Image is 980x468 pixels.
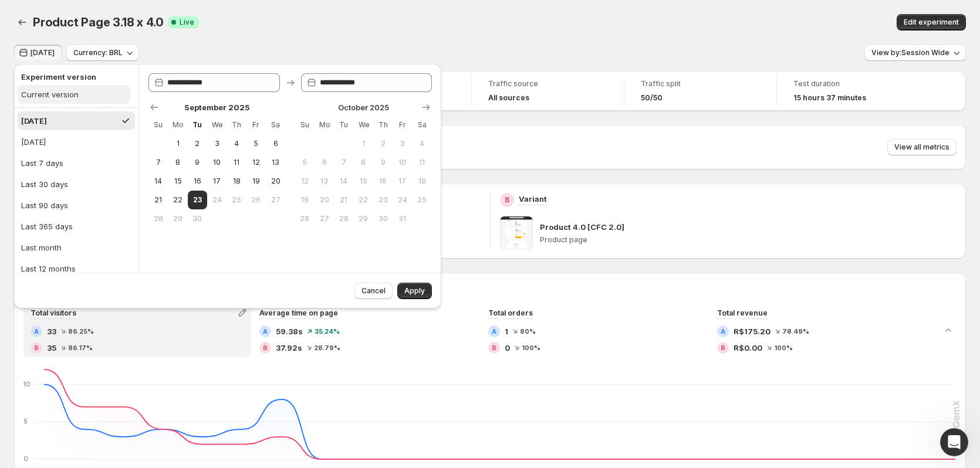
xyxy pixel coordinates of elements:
span: 10 [212,158,222,167]
button: Back [14,14,31,30]
th: Tuesday [188,116,207,134]
div: Hello guys. I started a test for the first time around 30 min ago. The test is indeed running in ... [42,166,225,283]
div: Henrique says… [9,166,225,293]
span: 35 [47,342,56,354]
button: Gif picker [37,378,46,388]
span: Mo [319,120,329,130]
button: Sunday September 7 2025 [148,153,168,172]
div: The team will be back 🕒 [19,352,183,375]
button: Sunday October 19 2025 [295,191,315,209]
button: Monday September 22 2025 [168,191,187,209]
span: 50/50 [641,93,663,103]
span: Tu [192,120,202,130]
h2: A [492,328,496,335]
button: Tuesday September 30 2025 [188,209,207,228]
span: 20 [319,195,329,205]
h2: A [34,328,39,335]
button: Saturday September 27 2025 [266,191,285,209]
span: Product Page 3.18 x 4.0 [33,15,163,29]
span: Traffic source [488,79,607,89]
span: 16 [192,177,202,186]
span: 4 [231,139,241,148]
span: 9 [192,158,202,167]
button: Saturday September 6 2025 [266,134,285,153]
button: Saturday October 4 2025 [413,134,432,153]
button: [DATE] [14,45,62,61]
button: Saturday October 11 2025 [413,153,432,172]
button: Tuesday September 16 2025 [188,172,207,191]
span: Sa [271,120,281,130]
h4: All sources [488,93,529,103]
span: 26 [300,214,310,223]
button: Wednesday October 29 2025 [354,209,373,228]
span: Sa [417,120,427,130]
div: [DATE] [21,136,46,148]
span: Cancel [361,286,386,296]
button: Sunday October 12 2025 [295,172,315,191]
button: Wednesday September 10 2025 [207,153,227,172]
button: Thursday October 30 2025 [373,209,393,228]
button: View all metrics [887,139,957,155]
span: Th [378,120,388,130]
span: 15 hours 37 minutes [793,93,866,103]
button: Wednesday September 24 2025 [207,191,227,209]
div: Close [206,5,227,26]
span: 25 [417,195,427,205]
span: 13 [319,177,329,186]
text: 0 [23,455,28,463]
h1: [PERSON_NAME] [57,6,133,15]
span: 11 [417,158,427,167]
button: Thursday September 18 2025 [227,172,246,191]
span: Total orders [488,308,533,317]
span: 19 [251,177,261,186]
span: 27 [271,195,281,205]
span: Test duration [793,79,913,89]
button: Currency: BRL [66,45,139,61]
button: Wednesday September 3 2025 [207,134,227,153]
th: Friday [246,116,266,134]
span: 11 [231,158,241,167]
button: Send a message… [201,374,220,392]
h2: Experiment version [21,71,127,83]
h2: B [721,344,725,351]
button: Thursday September 11 2025 [227,153,246,172]
span: 7 [153,158,163,167]
b: [EMAIL_ADDRESS][DOMAIN_NAME] [19,324,112,345]
span: 1 [173,139,183,148]
p: Product 4.0 [CFC 2.0] [540,221,624,233]
span: 21 [339,195,349,205]
div: Last month [21,242,62,253]
button: Wednesday October 22 2025 [354,191,373,209]
span: 37.92s [276,342,302,354]
span: Traffic split [641,79,760,89]
button: Last 90 days [18,196,135,215]
button: Monday October 27 2025 [315,209,334,228]
span: [DATE] [31,48,55,57]
span: 30 [378,214,388,223]
button: Last 30 days [18,175,135,194]
th: Monday [315,116,334,134]
h2: B [263,344,268,351]
button: Sunday October 5 2025 [295,153,315,172]
span: 6 [271,139,281,148]
div: Hello guys. I started a test for the first time around 30 min ago. The test is indeed running in ... [52,173,216,276]
span: Fr [397,120,407,130]
span: 24 [212,195,222,205]
span: 31 [397,214,407,223]
th: Tuesday [334,116,353,134]
button: Emoji picker [18,378,28,388]
button: Tuesday October 14 2025 [334,172,353,191]
button: Friday October 31 2025 [393,209,412,228]
span: 2 [378,139,388,148]
span: 8 [173,158,183,167]
th: Wednesday [207,116,227,134]
span: 29 [359,214,369,223]
button: Tuesday October 21 2025 [334,191,353,209]
span: Fr [251,120,261,130]
h2: B [505,195,509,205]
span: 12 [300,177,310,186]
th: Monday [168,116,187,134]
span: 5 [300,158,310,167]
span: 59.38s [276,325,303,337]
button: Collapse chart [940,322,957,338]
